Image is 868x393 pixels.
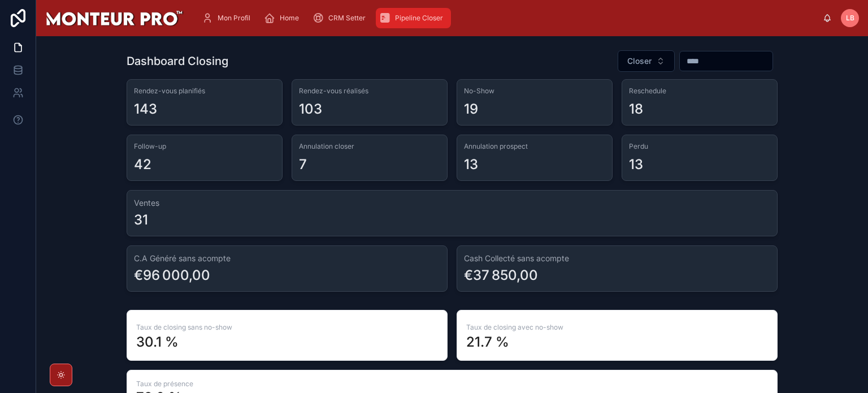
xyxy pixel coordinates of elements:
[466,323,563,331] span: Taux de closing avec no-show
[134,87,275,96] span: Rendez-vous planifiés
[299,87,440,96] span: Rendez-vous réalisés
[45,9,184,27] img: App logo
[136,323,232,331] span: Taux de closing sans no-show
[299,142,440,151] span: Annulation closer
[464,266,538,284] div: €37 850,00
[395,14,443,23] span: Pipeline Closer
[198,8,258,28] a: Mon Profil
[328,14,366,23] span: CRM Setter
[629,100,643,118] div: 18
[280,14,299,23] span: Home
[134,253,440,264] h3: C.A Généré sans acompte
[629,156,643,174] div: 13
[464,87,605,96] span: No-Show
[134,266,210,284] div: €96 000,00
[376,8,451,28] a: Pipeline Closer
[618,50,675,72] button: Select Button
[629,87,770,96] span: Reschedule
[136,379,768,388] span: Taux de présence
[846,14,854,23] span: LB
[134,211,148,229] div: 31
[134,197,770,209] h3: Ventes
[464,100,478,118] div: 19
[299,100,322,118] div: 103
[466,333,768,351] div: 21.7 %
[134,142,275,151] span: Follow-up
[136,333,438,351] div: 30.1 %
[464,156,478,174] div: 13
[464,253,770,264] h3: Cash Collecté sans acompte
[627,55,652,67] span: Closer
[193,6,823,31] div: scrollable content
[299,156,307,174] div: 7
[218,14,250,23] span: Mon Profil
[127,53,228,69] h1: Dashboard Closing
[309,8,374,28] a: CRM Setter
[134,156,151,174] div: 42
[261,8,307,28] a: Home
[134,100,157,118] div: 143
[464,142,605,151] span: Annulation prospect
[629,142,770,151] span: Perdu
